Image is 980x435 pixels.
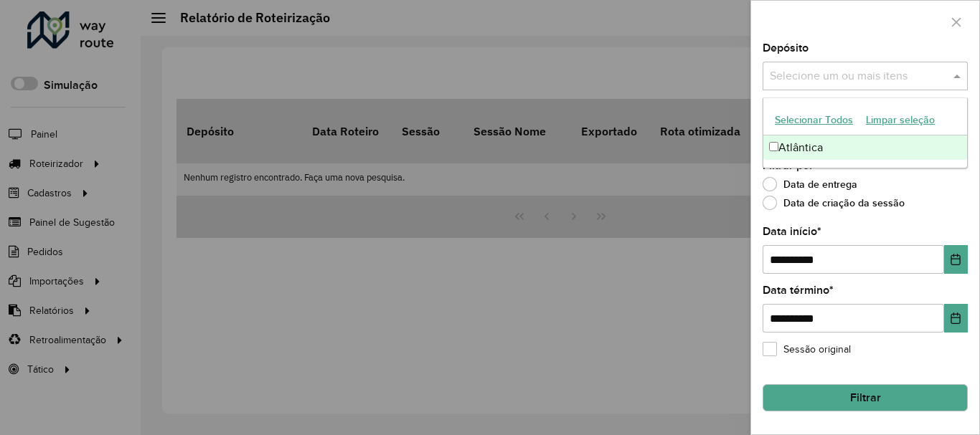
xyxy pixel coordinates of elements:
label: Data de entrega [763,177,857,191]
button: Selecionar Todos [768,109,859,131]
button: Limpar seleção [859,109,941,131]
button: Choose Date [944,304,968,333]
label: Depósito [763,39,809,57]
label: Data início [763,223,821,240]
label: Data término [763,282,834,299]
div: Atlântica [763,135,967,160]
button: Choose Date [944,245,968,274]
label: Sessão original [763,342,851,357]
label: Data de criação da sessão [763,196,905,210]
button: Filtrar [763,384,968,411]
ng-dropdown-panel: Options list [763,97,968,168]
